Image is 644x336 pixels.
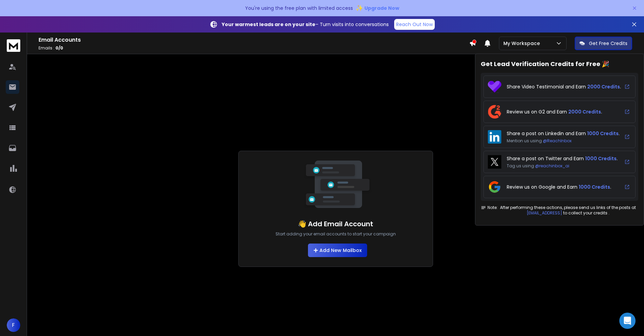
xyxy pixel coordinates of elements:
p: After performing these actions, please send us links of the posts at to collect your credits . [498,205,638,216]
p: Emails : [39,45,469,51]
a: Share a post on Twitter and Earn 1000 Credits.Tag us using @reachinbox_ai [483,151,636,173]
p: Mention us using [507,138,620,144]
strong: Your warmest leads are on your site [222,21,315,28]
button: F [7,318,20,332]
h1: 👋 Add Email Account [298,219,373,229]
a: Share a post on Linkedin and Earn 1000 Credits.Mention us using @ReachInbox [483,126,636,148]
p: Get Free Credits [589,40,627,47]
span: 2000 Credits [587,83,620,90]
a: Review us on Google and Earn 1000 Credits. [483,176,636,198]
p: – Turn visits into conversations [222,21,389,28]
span: 1000 Credits [587,130,619,137]
p: My Workspace [503,40,543,47]
div: Open Intercom Messenger [619,313,636,329]
h2: Get Lead Verification Credits for Free 🎉 [481,59,638,69]
span: 2000 Credits [568,108,601,115]
p: Share a post on Twitter and Earn . [507,155,618,162]
p: Tag us using [507,163,618,169]
span: 1000 Credits [585,155,617,162]
a: [EMAIL_ADDRESS] [527,210,562,216]
a: Review us on G2 and Earn 2000 Credits. [483,101,636,123]
p: Reach Out Now [396,21,433,28]
span: ✨ [356,3,363,13]
p: Start adding your email accounts to start your campaign [276,231,396,237]
span: @reachinbox_ai [535,163,569,169]
span: @ReachInbox [543,138,572,144]
span: Note: [481,205,498,210]
p: You're using the free plan with limited access [245,5,353,12]
p: Share Video Testimonial and Earn . [507,83,621,90]
img: logo [7,39,20,52]
span: Upgrade Now [364,5,399,12]
span: 0 / 0 [55,45,63,51]
button: Add New Mailbox [308,244,367,257]
button: ✨Upgrade Now [356,1,399,15]
button: Get Free Credits [575,37,632,50]
p: Review us on Google and Earn . [507,184,611,190]
a: Reach Out Now [394,19,435,30]
p: Review us on G2 and Earn . [507,108,602,115]
p: Share a post on Linkedin and Earn . [507,130,620,137]
a: Share Video Testimonial and Earn 2000 Credits. [483,76,636,98]
h1: Email Accounts [39,36,469,44]
span: 1000 Credits [579,184,610,190]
